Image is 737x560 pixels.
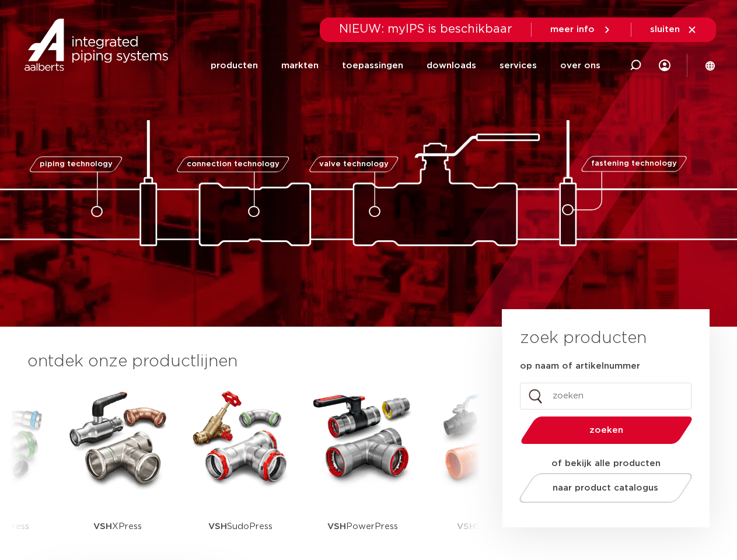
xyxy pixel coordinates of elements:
[457,522,476,531] strong: VSH
[550,25,595,34] span: meer info
[550,24,612,35] a: meer info
[342,43,403,88] a: toepassingen
[327,522,346,531] strong: VSH
[520,383,691,409] input: zoeken
[339,23,512,35] span: NIEUW: myIPS is beschikbaar
[591,160,677,168] span: fastening technology
[427,43,476,88] a: downloads
[553,484,658,492] span: naar product catalogus
[516,473,695,503] a: naar product catalogus
[281,43,319,88] a: markten
[40,160,113,168] span: piping technology
[500,43,537,88] a: services
[211,43,258,88] a: producten
[551,459,661,468] strong: of bekijk alle producten
[520,327,647,350] h3: zoek producten
[211,43,600,88] nav: Menu
[319,160,389,168] span: valve technology
[208,522,227,531] strong: VSH
[27,350,463,373] h3: ontdek onze productlijnen
[560,43,600,88] a: over ons
[551,426,662,435] span: zoeken
[650,25,680,34] span: sluiten
[650,24,697,35] a: sluiten
[93,522,112,531] strong: VSH
[520,360,640,372] label: op naam of artikelnummer
[516,415,697,445] button: zoeken
[186,160,279,168] span: connection technology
